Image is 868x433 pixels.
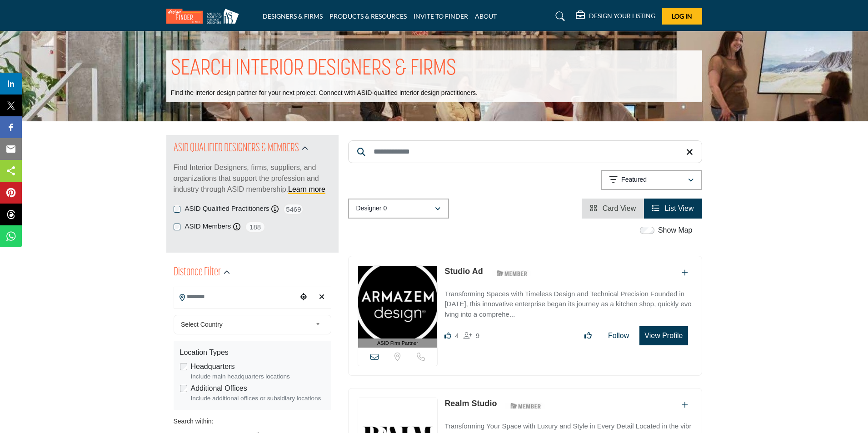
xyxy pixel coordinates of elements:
span: 9 [476,332,479,339]
img: ASID Members Badge Icon [505,400,546,411]
button: Follow [602,327,635,345]
span: 4 [455,332,459,339]
div: DESIGN YOUR LISTING [576,11,655,22]
a: View Card [590,204,636,212]
h2: Distance Filter [174,264,221,281]
h2: ASID QUALIFIED DESIGNERS & MEMBERS [174,140,299,157]
label: ASID Qualified Practitioners [185,204,269,214]
span: Log In [672,12,692,20]
span: ASID Firm Partner [377,339,418,347]
button: Featured [601,170,702,190]
a: Add To List [682,269,688,277]
a: ABOUT [475,12,497,20]
a: Studio Ad [444,267,483,276]
div: Clear search location [315,288,329,307]
a: INVITE TO FINDER [414,12,468,20]
a: DESIGNERS & FIRMS [263,12,323,20]
a: ASID Firm Partner [358,266,438,348]
label: Headquarters [191,361,235,372]
i: Likes [444,332,451,339]
span: Card View [603,204,636,212]
a: Search [547,9,571,24]
li: Card View [582,199,644,219]
div: Followers [464,330,479,341]
a: Add To List [682,401,688,409]
input: ASID Members checkbox [174,224,180,230]
a: Learn more [288,185,325,193]
label: Additional Offices [191,383,247,394]
div: Include main headquarters locations [191,372,325,381]
img: ASID Members Badge Icon [492,268,533,279]
p: Designer 0 [356,204,387,213]
p: Find Interior Designers, firms, suppliers, and organizations that support the profession and indu... [174,162,331,195]
div: Choose your current location [297,288,310,307]
p: Find the interior design partner for your next project. Connect with ASID-qualified interior desi... [171,89,478,98]
button: Designer 0 [348,199,449,219]
span: List View [665,204,694,212]
a: Realm Studio [444,399,497,408]
a: View List [652,204,693,212]
span: 5469 [283,204,304,215]
p: Studio Ad [444,265,483,278]
label: Show Map [658,225,693,236]
input: Search Keyword [348,140,702,163]
button: View Profile [639,326,688,345]
input: Search Location [174,288,297,306]
a: Transforming Spaces with Timeless Design and Technical Precision Founded in [DATE], this innovati... [444,284,692,320]
button: Log In [662,8,702,25]
div: Include additional offices or subsidiary locations [191,394,325,403]
h5: DESIGN YOUR LISTING [589,12,655,20]
p: Transforming Spaces with Timeless Design and Technical Precision Founded in [DATE], this innovati... [444,289,692,320]
img: Site Logo [166,9,244,24]
div: Search within: [174,417,331,426]
p: Featured [621,175,647,184]
a: PRODUCTS & RESOURCES [329,12,407,20]
div: Location Types [180,347,325,358]
li: List View [644,199,702,219]
input: ASID Qualified Practitioners checkbox [174,206,180,213]
p: Realm Studio [444,398,497,410]
span: 188 [245,221,265,233]
label: ASID Members [185,221,231,232]
button: Like listing [579,327,598,345]
h1: SEARCH INTERIOR DESIGNERS & FIRMS [171,55,456,83]
span: Select Country [181,319,312,330]
img: Studio Ad [358,266,438,338]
